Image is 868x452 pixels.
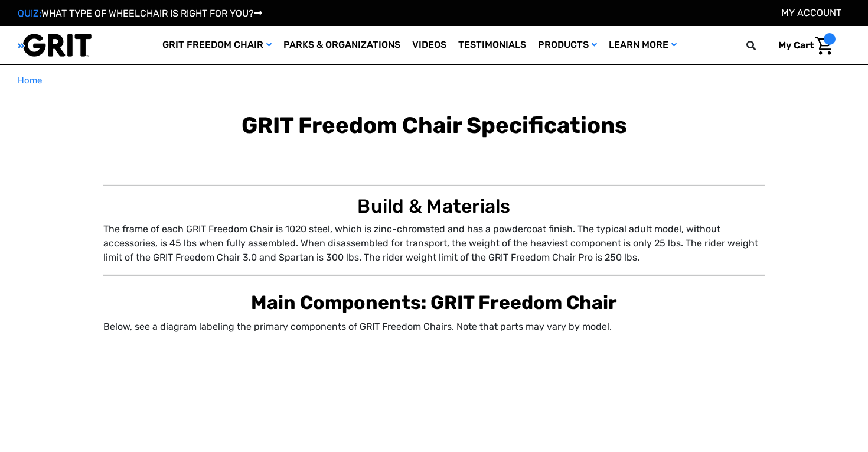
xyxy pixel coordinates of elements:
nav: Breadcrumb [18,74,850,87]
img: GRIT All-Terrain Wheelchair and Mobility Equipment [18,33,92,57]
a: Cart with 0 items [769,33,836,58]
span: QUIZ: [18,8,41,19]
a: Products [532,26,603,64]
a: Account [781,7,841,18]
b: Main Components: GRIT Freedom Chair [251,291,617,314]
span: Home [18,75,42,86]
a: Parks & Organizations [278,26,406,64]
b: GRIT Freedom Chair Specifications [242,112,627,139]
img: Cart [815,37,833,55]
a: Learn More [603,26,683,64]
input: Search [752,33,769,58]
a: Testimonials [452,26,532,64]
h2: Build & Materials [103,195,765,217]
p: Below, see a diagram labeling the primary components of GRIT Freedom Chairs. Note that parts may ... [103,320,765,334]
p: The frame of each GRIT Freedom Chair is 1020 steel, which is zinc-chromated and has a powdercoat ... [103,222,765,265]
a: Home [18,74,42,87]
a: QUIZ:WHAT TYPE OF WHEELCHAIR IS RIGHT FOR YOU? [18,8,262,19]
span: My Cart [778,40,814,51]
a: GRIT Freedom Chair [156,26,278,64]
a: Videos [406,26,452,64]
